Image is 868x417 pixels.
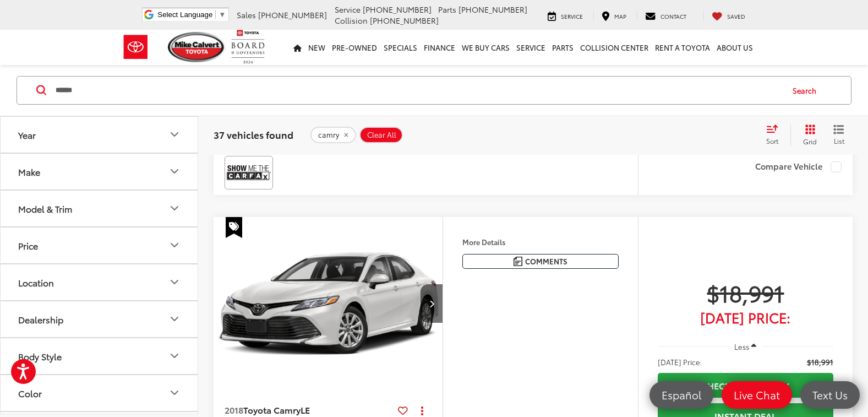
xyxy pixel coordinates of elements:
[660,12,686,20] span: Contact
[539,10,591,21] a: Service
[318,131,339,139] span: camry
[421,30,458,65] a: Finance
[637,10,695,21] a: Contact
[833,136,844,145] span: List
[825,124,853,146] button: List View
[703,10,754,21] a: My Saved Vehicles
[421,284,443,323] button: Next image
[359,127,403,143] button: Clear All
[782,77,832,104] button: Search
[18,277,54,288] div: Location
[367,131,396,139] span: Clear All
[18,166,40,177] div: Make
[115,29,156,65] img: Toyota
[790,124,825,146] button: Grid View
[438,4,456,15] span: Parts
[1,375,199,411] button: ColorColor
[514,257,522,266] img: Comments
[380,30,421,65] a: Specials
[168,350,181,363] div: Body Style
[225,404,394,416] a: 2018Toyota CamryLE
[766,136,778,145] span: Sort
[727,12,745,20] span: Saved
[18,203,72,214] div: Model & Trim
[301,403,310,416] span: LE
[803,137,817,146] span: Grid
[290,30,305,65] a: Home
[1,301,199,337] button: DealershipDealership
[755,161,842,172] label: Compare Vehicle
[226,217,242,238] span: Special
[157,10,212,19] span: Select Language
[214,128,293,141] span: 37 vehicles found
[258,9,327,20] span: [PHONE_NUMBER]
[513,30,549,65] a: Service
[761,124,790,146] button: Select sort value
[213,217,444,389] div: 2018 Toyota Camry LE 0
[243,403,301,416] span: Toyota Camry
[237,9,256,20] span: Sales
[305,30,329,65] a: New
[168,202,181,215] div: Model & Trim
[225,403,243,416] span: 2018
[329,30,380,65] a: Pre-Owned
[310,127,356,143] button: remove camry
[458,30,513,65] a: WE BUY CARS
[18,314,63,324] div: Dealership
[658,373,833,398] a: Check Availability
[658,279,833,306] span: $18,991
[370,15,439,26] span: [PHONE_NUMBER]
[18,240,38,251] div: Price
[219,10,226,19] span: ▼
[458,4,527,15] span: [PHONE_NUMBER]
[658,312,833,323] span: [DATE] Price:
[335,4,361,15] span: Service
[656,388,707,402] span: Español
[1,154,199,189] button: MakeMake
[157,10,226,19] a: Select Language​
[1,264,199,300] button: LocationLocation
[1,338,199,374] button: Body StyleBody Style
[652,30,713,65] a: Rent a Toyota
[729,337,762,356] button: Less
[168,165,181,178] div: Make
[658,356,702,367] span: [DATE] Price:
[649,381,713,409] a: Español
[335,15,368,26] span: Collision
[18,388,42,398] div: Color
[18,351,62,361] div: Body Style
[168,313,181,326] div: Dealership
[462,254,619,269] button: Comments
[713,30,756,65] a: About Us
[462,238,619,246] h4: More Details
[1,117,199,153] button: YearYear
[54,77,782,104] input: Search by Make, Model, or Keyword
[213,217,444,389] a: 2018 Toyota Camry LE2018 Toyota Camry LE2018 Toyota Camry LE2018 Toyota Camry LE
[561,12,583,20] span: Service
[593,10,635,21] a: Map
[1,191,199,226] button: Model & TrimModel & Trim
[807,388,853,402] span: Text Us
[525,256,567,267] span: Comments
[728,388,785,402] span: Live Chat
[168,276,181,289] div: Location
[1,228,199,263] button: PricePrice
[734,342,749,351] span: Less
[213,217,444,390] img: 2018 Toyota Camry LE
[18,129,36,140] div: Year
[722,381,792,409] a: Live Chat
[227,158,271,187] img: View CARFAX report
[363,4,432,15] span: [PHONE_NUMBER]
[549,30,577,65] a: Parts
[614,12,626,20] span: Map
[168,32,226,62] img: Mike Calvert Toyota
[577,30,652,65] a: Collision Center
[800,381,860,409] a: Text Us
[807,356,833,367] span: $18,991
[168,239,181,252] div: Price
[168,128,181,142] div: Year
[168,387,181,400] div: Color
[421,406,423,415] span: dropdown dots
